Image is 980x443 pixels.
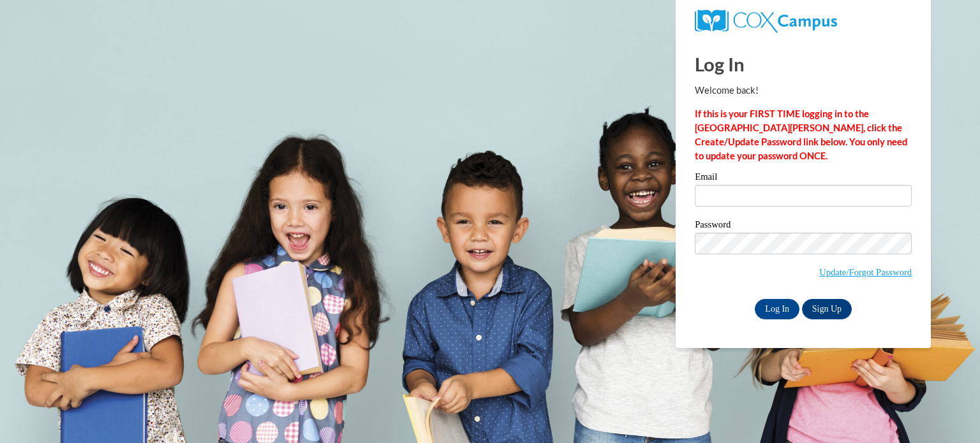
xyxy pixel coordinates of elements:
[819,267,912,277] a: Update/Forgot Password
[695,172,912,185] label: Email
[695,84,912,98] p: Welcome back!
[695,10,837,33] img: COX Campus
[802,299,852,319] a: Sign Up
[755,299,799,319] input: Log In
[695,220,912,233] label: Password
[695,51,912,77] h1: Log In
[695,108,907,161] strong: If this is your FIRST TIME logging in to the [GEOGRAPHIC_DATA][PERSON_NAME], click the Create/Upd...
[695,15,837,25] a: COX Campus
